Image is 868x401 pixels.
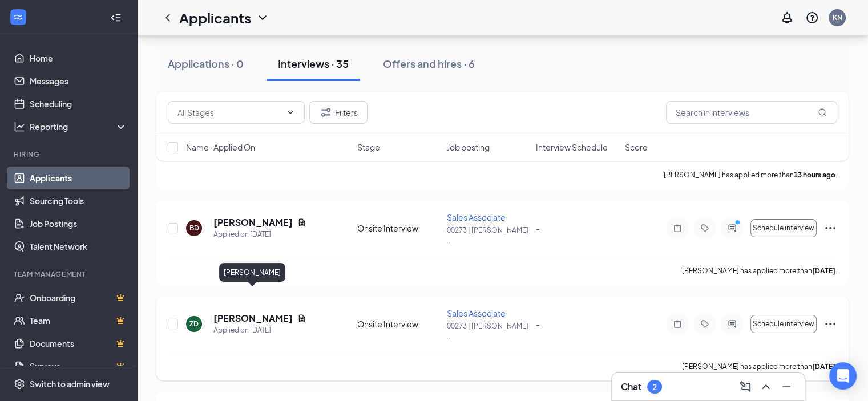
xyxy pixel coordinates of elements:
b: [DATE] [812,266,835,275]
a: Sourcing Tools [30,189,127,212]
div: Offers and hires · 6 [383,56,475,71]
span: Stage [357,141,380,153]
svg: Document [297,218,306,227]
span: Name · Applied On [186,141,255,153]
div: 2 [652,382,657,392]
svg: PrimaryDot [732,219,746,228]
button: Schedule interview [750,315,817,333]
svg: Note [671,319,684,329]
button: Schedule interview [750,219,817,237]
svg: Collapse [110,12,122,23]
div: Applications · 0 [168,56,244,71]
svg: ChevronLeft [161,11,175,25]
div: Team Management [14,269,125,279]
svg: Tag [698,319,712,329]
svg: Minimize [780,380,793,394]
a: Messages [30,70,127,92]
svg: Document [297,314,306,323]
svg: ChevronDown [256,11,269,25]
div: Hiring [14,149,125,159]
div: Switch to admin view [30,378,110,390]
a: DocumentsCrown [30,332,127,355]
a: Job Postings [30,212,127,235]
p: 00273 | [PERSON_NAME] ... [447,225,529,245]
a: Talent Network [30,235,127,258]
svg: ChevronUp [759,380,773,394]
p: [PERSON_NAME] has applied more than . [664,170,837,180]
button: Filter Filters [309,101,368,124]
svg: ActiveChat [725,319,739,329]
span: Sales Associate [447,212,506,222]
span: Interview Schedule [536,141,608,153]
h1: Applicants [179,8,251,27]
h3: Chat [621,380,641,393]
svg: Settings [14,378,25,390]
svg: Filter [319,106,333,119]
svg: QuestionInfo [805,11,819,25]
svg: ComposeMessage [738,380,752,394]
svg: Analysis [14,121,25,132]
button: ChevronUp [757,378,775,396]
button: ComposeMessage [736,378,754,396]
div: Onsite Interview [357,318,439,330]
input: All Stages [177,106,281,119]
span: - [536,319,540,329]
h5: [PERSON_NAME] [213,312,293,325]
div: Onsite Interview [357,222,439,234]
a: SurveysCrown [30,355,127,378]
input: Search in interviews [666,101,837,124]
svg: Notifications [780,11,794,25]
b: 13 hours ago [794,171,835,179]
button: Minimize [777,378,796,396]
svg: MagnifyingGlass [818,108,827,117]
p: 00273 | [PERSON_NAME] ... [447,321,529,341]
div: Interviews · 35 [278,56,349,71]
div: Applied on [DATE] [213,229,306,240]
svg: ActiveChat [725,224,739,233]
svg: Ellipses [823,317,837,331]
span: Schedule interview [753,224,814,232]
svg: ChevronDown [286,108,295,117]
a: TeamCrown [30,309,127,332]
div: Open Intercom Messenger [829,362,857,390]
div: [PERSON_NAME] [219,263,285,282]
b: [DATE] [812,362,835,371]
a: Applicants [30,167,127,189]
a: Scheduling [30,92,127,115]
p: [PERSON_NAME] has applied more than . [682,266,837,276]
div: BD [189,223,199,233]
p: [PERSON_NAME] has applied more than . [682,362,837,371]
span: Schedule interview [753,320,814,328]
div: KN [833,13,842,22]
span: - [536,223,540,233]
svg: WorkstreamLogo [13,11,24,23]
div: Applied on [DATE] [213,325,306,336]
a: OnboardingCrown [30,286,127,309]
div: ZD [189,319,199,329]
a: Home [30,47,127,70]
svg: Ellipses [823,221,837,235]
svg: Tag [698,224,712,233]
span: Sales Associate [447,308,506,318]
span: Score [625,141,648,153]
h5: [PERSON_NAME] [213,216,293,229]
svg: Note [671,224,684,233]
div: Reporting [30,121,128,132]
span: Job posting [446,141,489,153]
